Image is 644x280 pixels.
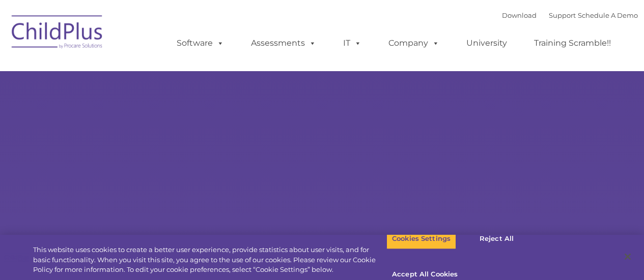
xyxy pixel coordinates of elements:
[7,8,108,59] img: ChildPlus by Procare Solutions
[502,11,638,19] font: |
[524,33,621,53] a: Training Scramble!!
[386,228,456,250] button: Cookies Settings
[166,33,234,53] a: Software
[502,11,537,19] a: Download
[333,33,372,53] a: IT
[33,245,386,275] div: This website uses cookies to create a better user experience, provide statistics about user visit...
[465,228,528,250] button: Reject All
[241,33,326,53] a: Assessments
[549,11,576,19] a: Support
[617,245,639,268] button: Close
[578,11,638,19] a: Schedule A Demo
[378,33,450,53] a: Company
[456,33,517,53] a: University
